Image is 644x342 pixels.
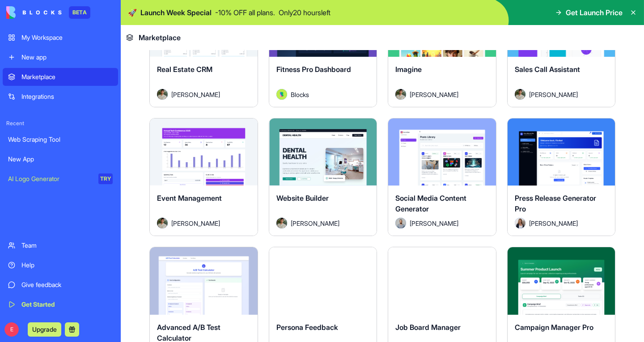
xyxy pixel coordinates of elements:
img: Avatar [395,218,406,228]
img: Profile image for Michal [88,14,106,32]
span: Imagine [395,65,422,74]
img: Avatar [157,218,168,228]
div: New app [21,53,113,62]
span: Real Estate CRM [157,65,212,74]
img: Avatar [515,218,525,228]
span: Fitness Pro Dashboard [276,65,351,74]
div: Create a ticket [18,152,161,161]
div: TRY [98,173,113,184]
div: New App [8,155,113,164]
img: logo [6,6,62,19]
div: FAQ [18,219,150,228]
a: My Workspace [3,29,118,46]
span: [PERSON_NAME] [171,219,220,228]
p: Hi effective12 👋 [18,63,161,79]
a: New app [3,48,118,66]
span: Search for help [18,198,72,207]
span: Persona Feedback [276,323,338,332]
span: Sales Call Assistant [515,65,580,74]
span: 🚀 [128,7,137,18]
span: Launch Week Special [140,7,212,18]
div: Send us a messageWe typically reply within 4 hours [9,106,170,139]
span: E [4,322,19,337]
div: AI Logo Generator [8,174,92,183]
button: Search for help [13,194,166,211]
span: Social Media Content Generator [395,194,466,213]
button: Upgrade [28,322,61,337]
div: Give feedback [21,280,113,289]
button: Messages [59,279,119,315]
a: Team [3,236,118,254]
a: Social Media Content GeneratorAvatar[PERSON_NAME] [388,118,496,236]
div: Integrations [21,92,113,101]
span: Event Management [157,194,222,203]
span: Help [142,301,156,308]
button: Help [119,279,179,315]
img: logo [18,17,29,31]
a: Web Scraping Tool [3,131,118,148]
span: [PERSON_NAME] [529,90,578,99]
span: Press Release Generator Pro [515,194,596,213]
span: Messages [74,301,105,308]
div: FAQ [13,215,166,232]
img: Profile image for Shelly [105,14,123,32]
img: Avatar [157,89,168,100]
div: Tickets [18,168,150,177]
span: [PERSON_NAME] [410,90,458,99]
span: [PERSON_NAME] [410,219,458,228]
div: Send us a message [18,113,149,122]
a: Press Release Generator ProAvatar[PERSON_NAME] [507,118,616,236]
a: Get Started [3,296,118,313]
a: Help [3,256,118,274]
div: Web Scraping Tool [8,135,113,144]
img: Avatar [395,89,406,100]
span: Job Board Manager [395,323,461,332]
p: Only 20 hours left [279,7,330,18]
a: Give feedback [3,276,118,294]
a: Event ManagementAvatar[PERSON_NAME] [149,118,258,236]
div: We typically reply within 4 hours [18,122,149,132]
a: Integrations [3,88,118,106]
a: Upgrade [28,325,61,334]
span: Recent [3,120,118,127]
img: Avatar [276,89,287,100]
img: Avatar [276,218,287,228]
div: Profile image for Sharon [122,14,140,32]
div: Team [21,241,113,250]
span: [PERSON_NAME] [171,90,220,99]
span: [PERSON_NAME] [291,219,339,228]
span: Get Launch Price [566,7,623,18]
div: Marketplace [21,72,113,81]
a: Website BuilderAvatar[PERSON_NAME] [269,118,377,236]
a: New App [3,150,118,168]
span: Marketplace [139,32,181,43]
a: BETA [6,6,90,19]
span: Blocks [291,90,309,99]
div: BETA [69,6,90,19]
span: Website Builder [276,194,329,203]
p: How can we help? [18,79,161,94]
a: AI Logo GeneratorTRY [3,170,118,188]
a: Marketplace [3,68,118,86]
img: Avatar [515,89,525,100]
span: [PERSON_NAME] [529,219,578,228]
div: Get Started [21,300,113,309]
span: Home [20,301,40,308]
div: Help [21,261,113,270]
div: Close [154,14,170,30]
p: - 10 % OFF all plans. [215,7,275,18]
span: Campaign Manager Pro [515,323,593,332]
div: Tickets [13,165,166,181]
div: My Workspace [21,33,113,42]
